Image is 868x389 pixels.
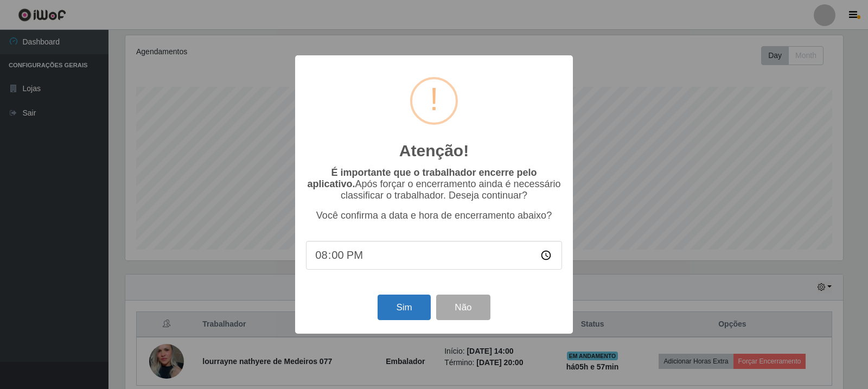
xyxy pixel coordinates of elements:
[378,295,430,320] button: Sim
[306,167,562,201] p: Após forçar o encerramento ainda é necessário classificar o trabalhador. Deseja continuar?
[307,167,537,189] b: É importante que o trabalhador encerre pelo aplicativo.
[306,210,562,221] p: Você confirma a data e hora de encerramento abaixo?
[436,295,490,320] button: Não
[399,141,469,161] h2: Atenção!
